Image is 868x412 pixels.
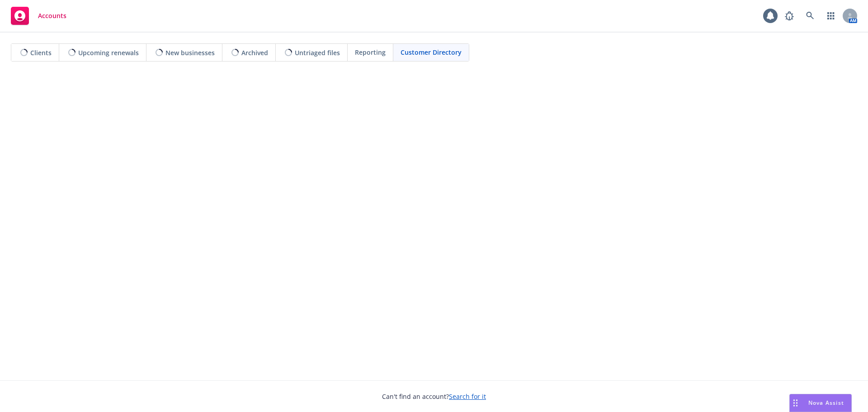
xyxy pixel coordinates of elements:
span: Reporting [355,47,386,57]
a: Switch app [822,7,840,25]
a: Search [801,7,819,25]
button: Nova Assist [789,394,852,412]
span: Nova Assist [808,399,844,407]
span: Untriaged files [295,48,340,57]
span: Upcoming renewals [78,48,139,57]
a: Accounts [7,3,70,28]
a: Search for it [449,392,486,401]
div: Drag to move [790,394,801,412]
span: Customer Directory [401,47,462,57]
a: Report a Bug [780,7,798,25]
span: Accounts [38,12,66,19]
iframe: Hex Dashboard 1 [9,81,859,371]
span: Can't find an account? [382,392,486,401]
span: Clients [30,48,52,57]
span: New businesses [165,48,215,57]
span: Archived [241,48,268,57]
